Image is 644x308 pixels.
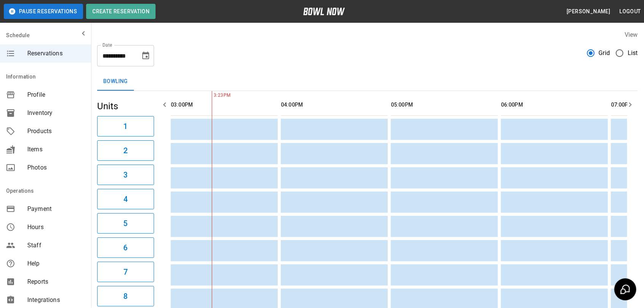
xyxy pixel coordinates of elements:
h6: 3 [123,169,128,181]
button: 5 [97,213,154,234]
span: 3:23PM [212,92,214,99]
span: Hours [27,223,85,232]
img: logo [303,8,345,15]
h6: 2 [123,145,128,157]
span: Products [27,127,85,136]
button: Pause Reservations [4,4,83,19]
button: [PERSON_NAME] [564,5,613,19]
span: Reservations [27,49,85,58]
button: Choose date, selected date is Oct 1, 2025 [138,48,153,63]
th: 05:00PM [391,94,498,116]
button: 2 [97,140,154,161]
h6: 6 [123,242,128,254]
span: List [628,49,638,58]
button: Logout [617,5,644,19]
div: inventory tabs [97,72,638,91]
button: 6 [97,237,154,258]
button: 8 [97,286,154,306]
span: Reports [27,277,85,286]
label: View [625,31,638,38]
th: 06:00PM [501,94,608,116]
h6: 4 [123,193,128,205]
button: Create Reservation [86,4,156,19]
h5: Units [97,100,154,112]
th: 04:00PM [281,94,388,116]
span: Grid [599,49,610,58]
span: Items [27,145,85,154]
button: 1 [97,116,154,137]
span: Inventory [27,108,85,118]
button: 7 [97,262,154,282]
button: 3 [97,165,154,185]
span: Payment [27,204,85,214]
button: 4 [97,189,154,209]
span: Integrations [27,295,85,305]
th: 03:00PM [171,94,278,116]
h6: 8 [123,290,128,302]
h6: 1 [123,120,128,132]
span: Help [27,259,85,268]
span: Profile [27,90,85,99]
button: Bowling [97,72,134,91]
span: Staff [27,241,85,250]
h6: 7 [123,266,128,278]
h6: 5 [123,217,128,229]
span: Photos [27,163,85,172]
